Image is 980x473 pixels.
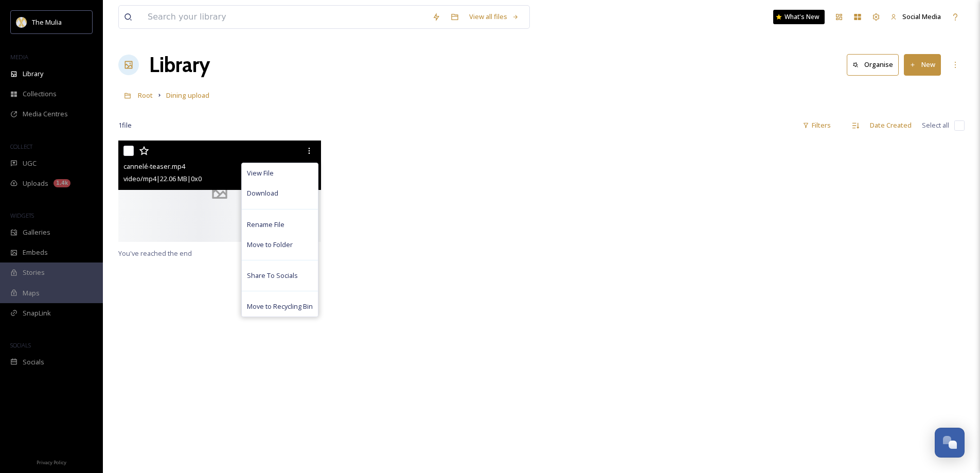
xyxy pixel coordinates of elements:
span: COLLECT [10,143,32,150]
span: Select all [922,120,949,130]
a: What's New [773,10,825,24]
span: Stories [23,268,45,277]
input: Search your library [142,6,427,28]
span: SOCIALS [10,341,31,349]
a: Social Media [885,7,946,27]
span: View File [247,168,274,178]
span: video/mp4 | 22.06 MB | 0 x 0 [123,174,202,183]
button: Open Chat [935,428,965,458]
span: Share To Socials [247,271,298,281]
span: Embeds [23,248,48,257]
span: Maps [23,288,40,298]
span: Dining upload [166,91,209,100]
span: Rename File [247,220,284,230]
span: cannelé-teaser.mp4 [123,162,185,171]
span: Galleries [23,227,50,237]
span: UGC [23,159,37,168]
div: Filters [797,115,836,135]
span: Collections [23,89,57,99]
a: Organise [847,54,904,75]
span: Move to Folder [247,240,293,250]
a: Dining upload [166,89,209,101]
span: SnapLink [23,308,51,318]
span: Move to Recycling Bin [247,302,313,311]
span: The Mulia [32,17,62,27]
a: View all files [464,7,524,27]
button: Organise [847,54,899,75]
button: New [904,54,941,75]
span: Privacy Policy [37,459,66,466]
span: You've reached the end [118,249,192,258]
span: Social Media [902,12,941,21]
span: Library [23,69,43,79]
span: Root [138,91,153,100]
img: mulia_logo.png [16,17,27,27]
span: Uploads [23,179,48,188]
span: Download [247,188,278,198]
span: 1 file [118,120,132,130]
div: Date Created [865,115,917,135]
span: WIDGETS [10,212,34,219]
div: 1.4k [54,179,70,187]
a: Privacy Policy [37,456,66,468]
span: Socials [23,357,44,367]
a: Library [149,49,210,80]
a: Root [138,89,153,101]
span: Media Centres [23,109,68,119]
span: MEDIA [10,53,28,61]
